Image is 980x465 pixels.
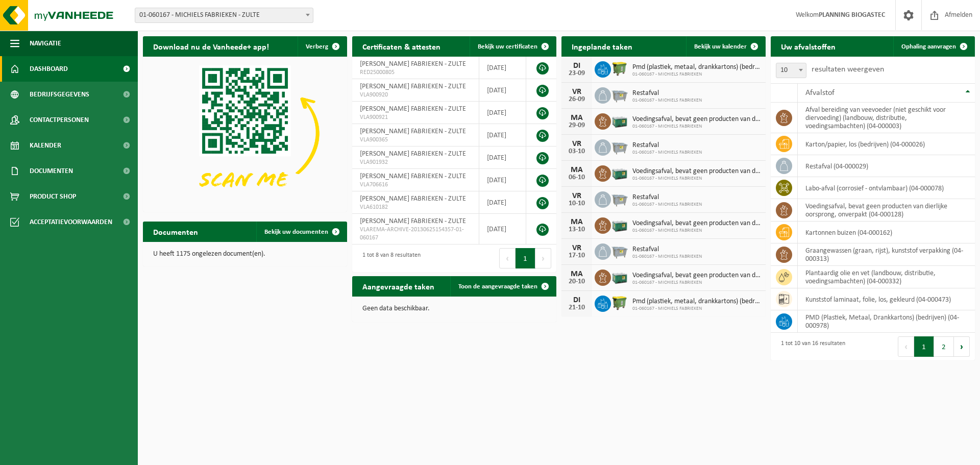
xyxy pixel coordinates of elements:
[352,36,451,56] h2: Certificaten & attesten
[360,181,471,189] span: VLA706616
[360,128,466,135] span: [PERSON_NAME] FABRIEKEN - ZULTE
[686,36,765,57] a: Bekijk uw kalender
[479,57,526,79] td: [DATE]
[632,254,702,260] span: 01-060167 - MICHIELS FABRIEKEN
[632,63,761,71] span: Pmd (plastiek, metaal, drankkartons) (bedrijven)
[901,43,956,50] span: Ophaling aanvragen
[632,280,761,286] span: 01-060167 - MICHIELS FABRIEKEN
[567,174,587,181] div: 06-10
[632,246,702,254] span: Restafval
[479,146,526,169] td: [DATE]
[611,268,628,285] img: PB-LB-0680-HPE-GN-01
[30,56,68,82] span: Dashboard
[567,278,587,285] div: 20-10
[360,83,466,90] span: [PERSON_NAME] FABRIEKEN - ZULTE
[478,43,537,50] span: Bekijk uw certificaten
[771,36,846,56] h2: Uw afvalstoffen
[360,91,471,99] span: VLA900920
[798,103,975,133] td: afval bereiding van veevoeder (niet geschikt voor diervoeding) (landbouw, distributie, voedingsam...
[479,191,526,214] td: [DATE]
[30,107,89,133] span: Contactpersonen
[914,336,934,357] button: 1
[30,82,89,107] span: Bedrijfsgegevens
[567,166,587,174] div: MA
[632,97,702,104] span: 01-060167 - MICHIELS FABRIEKEN
[30,209,112,235] span: Acceptatievoorwaarden
[516,248,535,268] button: 1
[567,114,587,122] div: MA
[934,336,954,357] button: 2
[776,335,845,358] div: 1 tot 10 van 16 resultaten
[632,89,702,97] span: Restafval
[479,124,526,146] td: [DATE]
[567,200,587,207] div: 10-10
[632,150,702,156] span: 01-060167 - MICHIELS FABRIEKEN
[535,248,551,268] button: Next
[362,305,546,312] p: Geen data beschikbaar.
[611,164,628,181] img: PB-LB-0680-HPE-GN-01
[360,195,466,203] span: [PERSON_NAME] FABRIEKEN - ZULTE
[298,36,346,57] button: Verberg
[567,96,587,103] div: 26-09
[135,8,313,23] span: 01-060167 - MICHIELS FABRIEKEN - ZULTE
[632,306,761,312] span: 01-060167 - MICHIELS FABRIEKEN
[798,310,975,333] td: PMD (Plastiek, Metaal, Drankkartons) (bedrijven) (04-000978)
[561,36,643,56] h2: Ingeplande taken
[567,192,587,200] div: VR
[30,133,61,158] span: Kalender
[567,226,587,233] div: 13-10
[360,217,466,225] span: [PERSON_NAME] FABRIEKEN - ZULTE
[479,79,526,102] td: [DATE]
[632,71,761,78] span: 01-060167 - MICHIELS FABRIEKEN
[812,65,884,74] label: resultaten weergeven
[360,158,471,166] span: VLA901932
[450,276,555,297] a: Toon de aangevraagde taken
[819,11,885,19] strong: PLANNING BIOGASTEC
[499,248,516,268] button: Previous
[479,214,526,244] td: [DATE]
[357,247,421,270] div: 1 tot 8 van 8 resultaten
[632,167,761,176] span: Voedingsafval, bevat geen producten van dierlijke oorsprong, onverpakt
[611,294,628,311] img: WB-1100-HPE-GN-50
[632,272,761,280] span: Voedingsafval, bevat geen producten van dierlijke oorsprong, onverpakt
[567,88,587,96] div: VR
[954,336,970,357] button: Next
[632,298,761,306] span: Pmd (plastiek, metaal, drankkartons) (bedrijven)
[479,102,526,124] td: [DATE]
[360,226,471,242] span: VLAREMA-ARCHIVE-20130625154357-01-060167
[567,148,587,155] div: 03-10
[135,8,313,22] span: 01-060167 - MICHIELS FABRIEKEN - ZULTE
[776,63,806,78] span: 10
[143,57,347,210] img: Download de VHEPlus App
[805,89,835,97] span: Afvalstof
[360,136,471,144] span: VLA900365
[632,124,761,130] span: 01-060167 - MICHIELS FABRIEKEN
[567,70,587,77] div: 23-09
[360,203,471,211] span: VLA610182
[893,36,974,57] a: Ophaling aanvragen
[798,199,975,222] td: voedingsafval, bevat geen producten van dierlijke oorsprong, onverpakt (04-000128)
[567,304,587,311] div: 21-10
[567,270,587,278] div: MA
[611,60,628,77] img: WB-1100-HPE-GN-50
[798,266,975,288] td: plantaardig olie en vet (landbouw, distributie, voedingsambachten) (04-000332)
[611,190,628,207] img: WB-2500-GAL-GY-01
[611,86,628,103] img: WB-2500-GAL-GY-01
[360,173,466,180] span: [PERSON_NAME] FABRIEKEN - ZULTE
[567,244,587,252] div: VR
[567,296,587,304] div: DI
[360,150,466,158] span: [PERSON_NAME] FABRIEKEN - ZULTE
[798,222,975,243] td: kartonnen buizen (04-000162)
[360,105,466,113] span: [PERSON_NAME] FABRIEKEN - ZULTE
[611,242,628,259] img: WB-2500-GAL-GY-01
[898,336,914,357] button: Previous
[30,184,76,209] span: Product Shop
[153,251,337,258] p: U heeft 1175 ongelezen document(en).
[632,219,761,228] span: Voedingsafval, bevat geen producten van dierlijke oorsprong, onverpakt
[776,63,806,78] span: 10
[611,216,628,233] img: PB-LB-0680-HPE-GN-01
[30,158,73,184] span: Documenten
[352,276,445,296] h2: Aangevraagde taken
[798,155,975,177] td: restafval (04-000029)
[306,43,328,50] span: Verberg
